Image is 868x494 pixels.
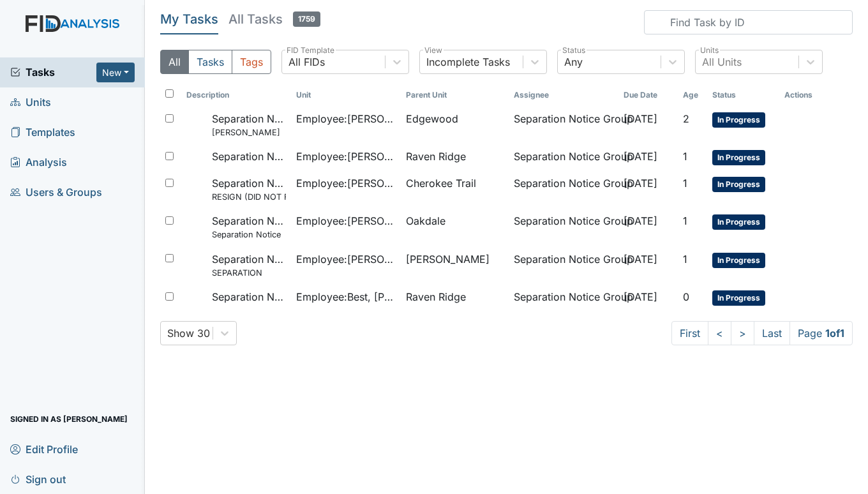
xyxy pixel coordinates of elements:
a: Delete [825,111,835,126]
td: Separation Notice Group [509,284,618,311]
span: 1 [683,214,687,227]
small: SEPARATION [212,267,286,279]
div: Incomplete Tasks [426,54,510,70]
span: [PERSON_NAME] [406,251,490,267]
a: Delete [825,289,835,304]
span: Separation Notice [212,149,286,164]
span: [DATE] [624,177,657,190]
span: Edgewood [406,111,458,126]
span: Signed in as [PERSON_NAME] [10,409,128,429]
th: Toggle SortBy [401,84,509,106]
span: In Progress [712,290,765,306]
a: Archive [805,213,815,228]
button: Tasks [188,50,232,74]
a: Delete [825,176,835,191]
span: Analysis [10,153,67,172]
td: Separation Notice Group [509,208,618,246]
span: 1 [683,177,687,190]
div: All FIDs [288,54,325,70]
span: Oakdale [406,213,445,228]
span: Employee : [PERSON_NAME] [296,251,396,267]
th: Toggle SortBy [291,84,401,106]
small: RESIGN (DID NOT FINISH NOTICE) [212,191,286,203]
div: Type filter [160,50,271,74]
span: 2 [683,112,689,125]
a: > [731,321,754,345]
span: [DATE] [624,112,657,125]
td: Separation Notice Group [509,170,618,208]
th: Toggle SortBy [707,84,780,106]
td: Separation Notice Group [509,144,618,170]
span: Employee : [PERSON_NAME], Montreil [296,149,396,164]
span: Employee : [PERSON_NAME], Shmara [296,176,396,191]
div: Show 30 [167,326,210,341]
span: [DATE] [624,150,657,163]
span: Cherokee Trail [406,176,476,191]
span: Templates [10,123,75,142]
span: Separation Notice RESIGN (DID NOT FINISH NOTICE) [212,176,286,203]
a: Tasks [10,64,96,80]
span: 1 [683,253,687,266]
a: Archive [805,149,815,164]
span: Raven Ridge [406,289,466,304]
a: Delete [825,213,835,228]
span: Separation Notice Separation Notice [212,213,286,241]
span: Employee : [PERSON_NAME] [296,213,396,228]
th: Toggle SortBy [181,84,291,106]
a: Archive [805,251,815,267]
button: All [160,50,189,74]
a: Last [754,321,790,345]
a: Delete [825,149,835,164]
span: 0 [683,290,689,303]
th: Assignee [509,84,618,106]
strong: 1 of 1 [825,327,844,340]
small: [PERSON_NAME] [212,126,286,138]
nav: task-pagination [671,321,853,345]
a: Archive [805,111,815,126]
div: Any [564,54,583,70]
span: Employee : [PERSON_NAME] [296,111,396,126]
a: < [708,321,731,345]
h5: My Tasks [160,10,218,28]
th: Toggle SortBy [678,84,707,106]
span: Separation Notice SEPARATION [212,251,286,279]
span: Separation Notice [212,289,286,304]
span: In Progress [712,112,765,128]
span: [DATE] [624,290,657,303]
input: Find Task by ID [644,10,853,34]
button: Tags [232,50,271,74]
span: Users & Groups [10,183,102,202]
span: Page [789,321,853,345]
span: 1759 [293,11,320,27]
span: Separation Notice Rosiland Clark [212,111,286,138]
input: Toggle All Rows Selected [165,89,174,98]
td: Separation Notice Group [509,246,618,284]
h5: All Tasks [228,10,320,28]
small: Separation Notice [212,228,286,241]
span: [DATE] [624,214,657,227]
td: Separation Notice Group [509,106,618,144]
span: Employee : Best, [PERSON_NAME] [296,289,396,304]
button: New [96,63,135,82]
span: In Progress [712,150,765,165]
span: In Progress [712,214,765,230]
span: Edit Profile [10,439,78,459]
a: First [671,321,708,345]
span: Sign out [10,469,66,489]
span: In Progress [712,253,765,268]
span: In Progress [712,177,765,192]
span: [DATE] [624,253,657,266]
th: Actions [779,84,843,106]
th: Toggle SortBy [618,84,678,106]
span: Raven Ridge [406,149,466,164]
a: Archive [805,289,815,304]
div: All Units [702,54,742,70]
span: 1 [683,150,687,163]
a: Delete [825,251,835,267]
span: Units [10,93,51,112]
a: Archive [805,176,815,191]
